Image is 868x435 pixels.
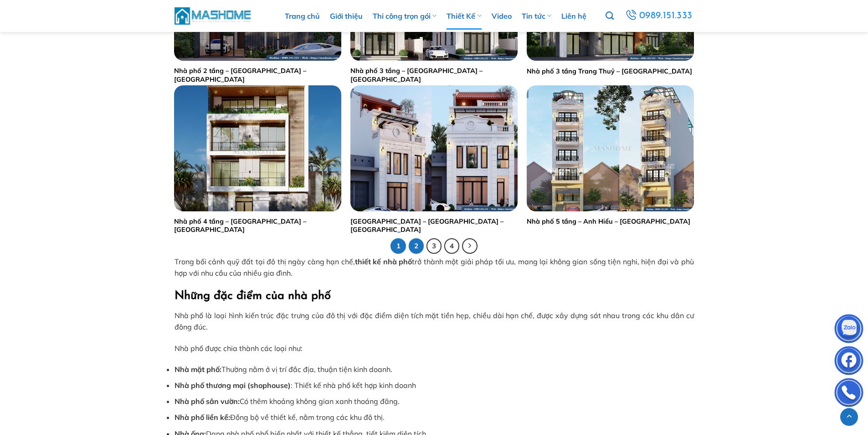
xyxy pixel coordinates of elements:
li: Thường nằm ở vị trí đắc địa, thuận tiện kinh doanh. [175,364,694,376]
strong: Những đặc điểm của nhà phố [175,290,331,302]
a: Nhà phố 5 tầng – Anh Hiểu – [GEOGRAPHIC_DATA] [527,217,690,226]
a: Video [492,2,512,30]
a: 0989.151.333 [624,8,693,24]
img: Phone [835,380,863,408]
a: Trang chủ [285,2,320,30]
a: Liên hệ [561,2,586,30]
strong: Nhà mặt phố: [175,365,221,374]
li: Có thêm khoảng không gian xanh thoáng đãng. [175,396,694,408]
a: Lên đầu trang [840,408,858,426]
a: Nhà phố 4 tầng – [GEOGRAPHIC_DATA] – [GEOGRAPHIC_DATA] [174,217,341,234]
strong: Nhà phố sân vườn: [175,397,240,406]
a: Giới thiệu [330,2,363,30]
span: 1 [390,238,406,254]
strong: Nhà phố liền kề: [175,413,230,422]
a: Tin tức [522,2,551,30]
li: : Thiết kế nhà phố kết hợp kinh doanh [175,380,694,392]
p: Trong bối cảnh quỹ đất tại đô thị ngày càng hạn chế, trở thành một giải pháp tối ưu, mang lại khô... [175,256,694,279]
li: Đồng bộ về thiết kế, nằm trong các khu đô thị. [175,412,694,424]
span: 0989.151.333 [639,8,693,24]
a: Thiết Kế [447,2,481,30]
img: Thiết kế nhà phố - Anh Hiểu - TP Bắc Ninh | MasHome [527,85,694,211]
a: Nhà phố 2 tầng – [GEOGRAPHIC_DATA] – [GEOGRAPHIC_DATA] [174,67,341,84]
strong: thiết kế nhà phố [355,257,412,266]
a: Nhà phố 3 tầng Trang Thuỷ – [GEOGRAPHIC_DATA] [527,67,692,76]
img: Thiết kế nhà phố anh Phú - Yên Nghĩa | MasHome [350,85,518,211]
p: Nhà phố là loại hình kiến trúc đặc trưng của đô thị với đặc điểm diện tích mặt tiền hẹp, chiều dà... [175,310,694,333]
strong: Nhà phố thương mại (shophouse) [175,381,291,390]
img: Thiết kế nhà phố anh Việt - Tây Hồ | MasHome [174,85,341,211]
a: Thi công trọn gói [373,2,437,30]
a: Tìm kiếm [606,6,614,26]
a: 2 [409,238,424,254]
img: Zalo [835,316,863,344]
a: [GEOGRAPHIC_DATA] – [GEOGRAPHIC_DATA] – [GEOGRAPHIC_DATA] [350,217,518,234]
a: Nhà phố 3 tầng – [GEOGRAPHIC_DATA] – [GEOGRAPHIC_DATA] [350,67,518,84]
p: Nhà phố được chia thành các loại như: [175,343,694,355]
a: 3 [426,238,442,254]
a: 4 [444,238,460,254]
img: MasHome – Tổng Thầu Thiết Kế Và Xây Nhà Trọn Gói [175,6,252,26]
img: Facebook [835,348,863,376]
